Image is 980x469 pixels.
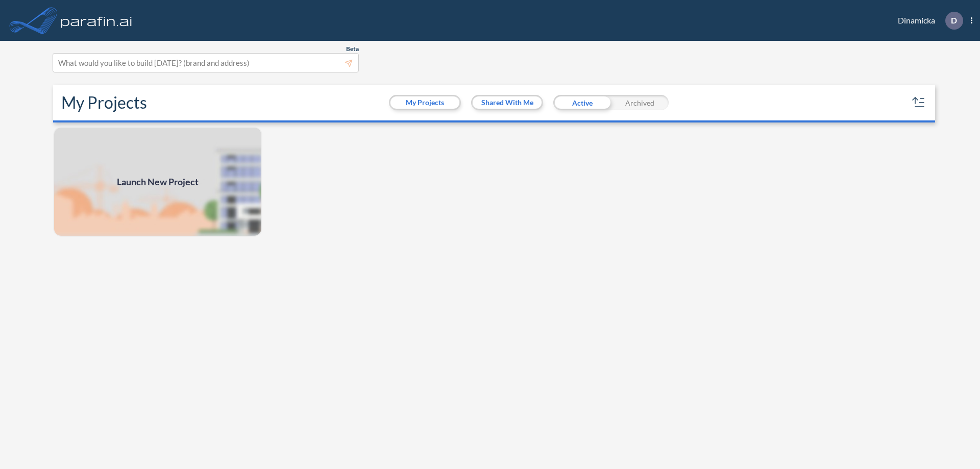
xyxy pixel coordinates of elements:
[346,45,359,53] span: Beta
[53,127,262,237] img: add
[911,94,927,111] button: sort
[53,127,262,237] a: Launch New Project
[883,12,972,30] div: Dinamicka
[61,93,147,112] h2: My Projects
[951,16,957,25] p: D
[553,95,611,110] div: Active
[390,96,459,109] button: My Projects
[473,96,542,109] button: Shared With Me
[59,10,134,31] img: logo
[117,175,199,189] span: Launch New Project
[611,95,669,110] div: Archived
